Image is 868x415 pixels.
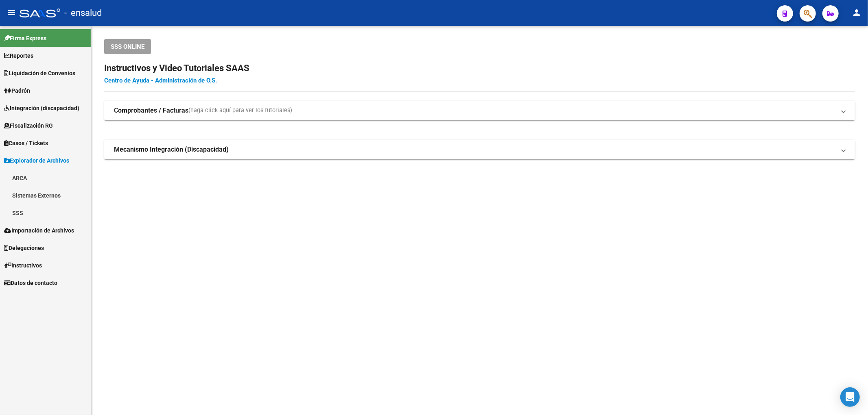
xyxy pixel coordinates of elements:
[4,69,75,78] span: Liquidación de Convenios
[104,77,217,84] a: Centro de Ayuda - Administración de O.S.
[114,106,188,115] strong: Comprobantes / Facturas
[104,61,855,76] h2: Instructivos y Video Tutoriales SAAS
[104,101,855,120] mat-expansion-panel-header: Comprobantes / Facturas(haga click aquí para ver los tutoriales)
[4,86,30,95] span: Padrón
[114,145,229,154] strong: Mecanismo Integración (Discapacidad)
[4,243,44,252] span: Delegaciones
[7,8,16,17] mat-icon: menu
[852,8,861,17] mat-icon: person
[4,261,42,270] span: Instructivos
[4,104,79,113] span: Integración (discapacidad)
[840,387,860,407] div: Open Intercom Messenger
[104,140,855,159] mat-expansion-panel-header: Mecanismo Integración (Discapacidad)
[4,34,46,43] span: Firma Express
[4,278,57,287] span: Datos de contacto
[188,106,292,115] span: (haga click aquí para ver los tutoriales)
[104,39,151,54] button: SSS ONLINE
[111,43,144,50] span: SSS ONLINE
[4,139,48,148] span: Casos / Tickets
[4,156,69,165] span: Explorador de Archivos
[4,226,74,235] span: Importación de Archivos
[4,51,33,60] span: Reportes
[4,121,53,130] span: Fiscalización RG
[64,4,102,22] span: - ensalud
